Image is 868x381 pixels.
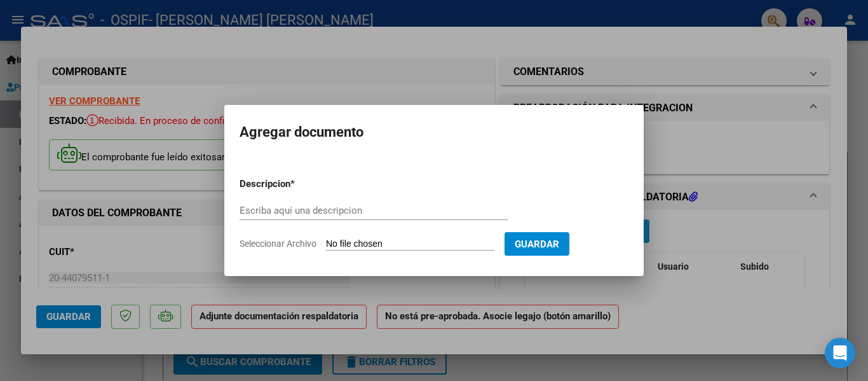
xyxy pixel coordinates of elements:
span: Seleccionar Archivo [240,239,316,249]
button: Guardar [505,232,569,256]
p: Descripcion [240,177,356,191]
span: Guardar [515,239,559,250]
div: Open Intercom Messenger [825,338,855,368]
h2: Agregar documento [240,120,628,144]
